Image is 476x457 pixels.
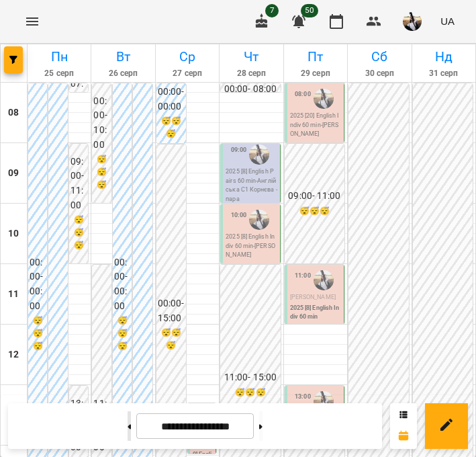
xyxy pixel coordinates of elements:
h6: 11 [8,287,19,302]
h6: Пн [30,46,89,67]
span: UA [440,14,455,28]
h6: Ср [158,46,217,67]
h6: 😴😴😴 [114,315,130,352]
h6: 09:00 - 11:00 [70,155,87,212]
img: 947f4ccfa426267cd88e7c9c9125d1cd.jfif [403,12,422,31]
h6: Вт [93,46,152,67]
h6: 30 серп [350,67,409,80]
h6: 😴😴😴 [70,214,87,251]
img: Корнєва Марина Володимирівна (а) [314,270,334,290]
h6: 😴😴😴 [158,115,185,140]
h6: 28 серп [222,67,281,80]
img: Корнєва Марина Володимирівна (а) [249,144,269,165]
h6: 😴😴😴 [158,327,185,352]
h6: 00:00 - 10:00 [93,94,109,152]
label: 08:00 [295,89,311,99]
h6: 10 [8,226,19,241]
p: 2025 [8] English Indiv 60 min - [PERSON_NAME] [226,233,277,260]
h6: 00:00 - 08:00 [222,82,279,97]
h6: 09 [8,166,19,181]
p: 2025 [8] English Pairs 60 min - Англійська С1 Корнєва - пара [226,167,277,204]
img: Корнєва Марина Володимирівна (а) [314,89,334,109]
label: 11:00 [295,271,311,280]
span: [PERSON_NAME] [290,294,336,300]
p: 2025 [20] English Indiv 60 min - [PERSON_NAME] [290,112,341,139]
h6: 😴😴😴 [286,205,343,218]
h6: 00:00 - 00:00 [158,85,185,114]
h6: 12 [8,347,19,362]
img: Корнєва Марина Володимирівна (а) [314,391,334,411]
h6: 27 серп [158,67,217,80]
h6: 11:00 - 15:00 [222,370,279,385]
h6: 26 серп [93,67,152,80]
h6: 31 серп [414,67,473,80]
span: 7 [265,4,279,17]
p: 2025 [8] English Indiv 60 min [290,304,341,322]
span: 50 [301,4,318,17]
button: Menu [16,5,48,38]
h6: 😴😴😴 [93,153,109,191]
h6: 00:00 - 15:00 [158,296,185,325]
label: 13:00 [295,392,311,401]
h6: 29 серп [286,67,345,80]
h6: Пт [286,46,345,67]
h6: 00:00 - 00:00 [114,255,130,313]
h6: 😴😴😴 [30,315,46,352]
label: 10:00 [231,210,247,220]
h6: 😴😴😴 [222,386,279,399]
button: UA [435,9,460,34]
h6: 00:00 - 00:00 [30,255,46,313]
h6: 08 [8,106,19,120]
h6: Сб [350,46,409,67]
h6: 09:00 - 11:00 [286,189,343,204]
img: Корнєва Марина Володимирівна (а) [249,210,269,230]
h6: Нд [414,46,473,67]
h6: 25 серп [30,67,89,80]
label: 09:00 [231,145,247,155]
h6: Чт [222,46,281,67]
